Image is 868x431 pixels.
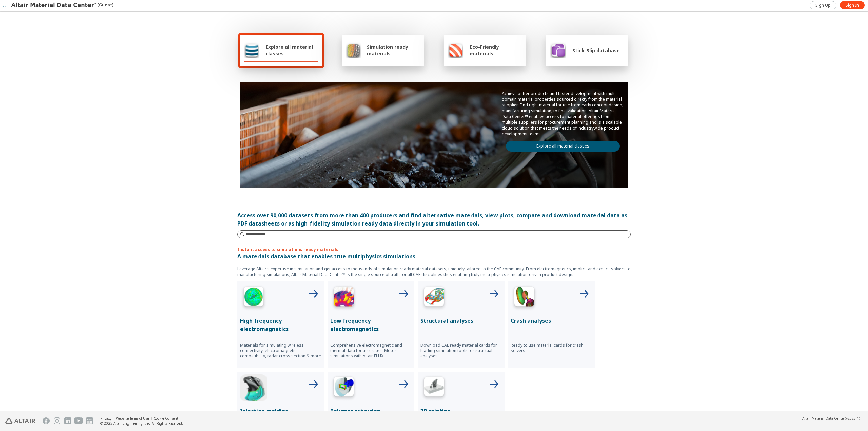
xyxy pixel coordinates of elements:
[511,342,592,353] p: Ready to use material cards for crash solvers
[420,407,502,415] p: 3D printing
[810,1,836,9] a: Sign Up
[840,1,865,9] a: Sign In
[802,416,845,421] span: Altair Material Data Center
[550,42,566,58] img: Stick-Slip database
[330,342,412,359] p: Comprehensive electromagnetic and thermal data for accurate e-Motor simulations with Altair FLUX
[330,284,357,311] img: Low Frequency Icon
[346,42,361,58] img: Simulation ready materials
[418,281,505,368] button: Structural Analyses IconStructural analysesDownload CAE ready material cards for leading simulati...
[330,374,357,401] img: Polymer Extrusion Icon
[265,44,318,57] span: Explore all material classes
[237,247,631,252] p: Instant access to simulations ready materials
[420,374,448,401] img: 3D Printing Icon
[240,317,321,333] p: High frequency electromagnetics
[470,44,522,57] span: Eco-Friendly materials
[511,317,592,325] p: Crash analyses
[11,2,97,9] img: Altair Material Data Center
[240,407,321,415] p: Injection molding
[511,284,538,311] img: Crash Analyses Icon
[802,416,860,421] div: (v2025.1)
[244,42,259,58] img: Explore all material classes
[502,91,624,137] p: Achieve better products and faster development with multi-domain material properties sourced dire...
[420,284,448,311] img: Structural Analyses Icon
[237,266,631,277] p: Leverage Altair’s expertise in simulation and get access to thousands of simulation ready materia...
[328,281,414,368] button: Low Frequency IconLow frequency electromagneticsComprehensive electromagnetic and thermal data fo...
[506,141,620,152] a: Explore all material classes
[237,211,631,228] div: Access over 90,000 datasets from more than 400 producers and find alternative materials, view plo...
[240,284,267,311] img: High Frequency Icon
[846,3,859,8] span: Sign In
[116,416,149,421] a: Website Terms of Use
[5,418,35,424] img: Altair Engineering
[420,317,502,325] p: Structural analyses
[237,252,631,260] p: A materials database that enables true multiphysics simulations
[240,374,267,401] img: Injection Molding Icon
[100,416,111,421] a: Privacy
[367,44,420,57] span: Simulation ready materials
[330,317,412,333] p: Low frequency electromagnetics
[237,281,324,368] button: High Frequency IconHigh frequency electromagneticsMaterials for simulating wireless connectivity,...
[448,42,463,58] img: Eco-Friendly materials
[154,416,178,421] a: Cookie Consent
[240,342,321,359] p: Materials for simulating wireless connectivity, electromagnetic compatibility, radar cross sectio...
[508,281,595,368] button: Crash Analyses IconCrash analysesReady to use material cards for crash solvers
[100,421,183,426] div: © 2025 Altair Engineering, Inc. All Rights Reserved.
[330,407,412,415] p: Polymer extrusion
[420,342,502,359] p: Download CAE ready material cards for leading simulation tools for structual analyses
[572,47,620,54] span: Stick-Slip database
[815,3,831,8] span: Sign Up
[11,2,113,9] div: (Guest)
